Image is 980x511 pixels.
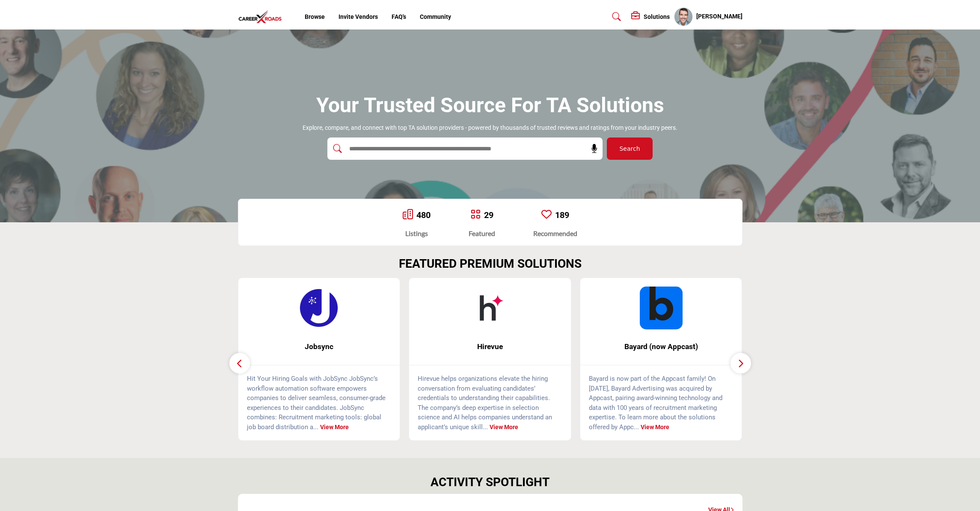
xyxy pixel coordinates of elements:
div: Featured [469,228,495,239]
img: Bayard (now Appcast) [640,287,683,329]
a: 189 [555,210,569,220]
div: Solutions [631,12,670,22]
span: Search [619,144,640,153]
a: Go to Featured [470,209,481,221]
div: Recommended [533,228,577,239]
a: FAQ's [392,13,406,20]
span: Bayard (now Appcast) [593,341,729,352]
a: View More [490,424,518,430]
span: Jobsync [251,341,387,352]
a: View More [320,424,349,430]
h2: ACTIVITY SPOTLIGHT [431,475,549,490]
a: 29 [484,210,493,220]
span: ... [313,423,318,431]
b: Jobsync [251,335,387,358]
h5: Solutions [644,13,670,21]
img: Site Logo [238,10,287,24]
button: Search [607,137,653,160]
a: Browse [305,13,325,20]
a: Go to Recommended [541,209,552,221]
a: Community [420,13,451,20]
a: View More [641,424,669,430]
h5: [PERSON_NAME] [696,12,742,21]
img: Jobsync [297,287,340,329]
p: Explore, compare, and connect with top TA solution providers - powered by thousands of trusted re... [303,124,677,132]
p: Hirevue helps organizations elevate the hiring conversation from evaluating candidates’ credentia... [418,374,562,432]
b: Hirevue [422,335,558,358]
h1: Your Trusted Source for TA Solutions [316,92,664,119]
b: Bayard (now Appcast) [593,335,729,358]
span: ... [634,423,639,431]
p: Bayard is now part of the Appcast family! On [DATE], Bayard Advertising was acquired by Appcast, ... [589,374,734,432]
span: Hirevue [422,341,558,352]
a: Hirevue [409,335,571,358]
a: Jobsync [238,335,400,358]
a: 480 [416,210,431,220]
a: Invite Vendors [339,13,378,20]
span: ... [483,423,488,431]
img: Hirevue [469,287,511,329]
p: Hit Your Hiring Goals with JobSync JobSync’s workflow automation software empowers companies to d... [247,374,392,432]
div: Listings [403,228,431,239]
button: Show hide supplier dropdown [674,7,693,26]
a: Bayard (now Appcast) [580,335,742,358]
h2: FEATURED PREMIUM SOLUTIONS [399,257,582,271]
a: Search [604,10,627,24]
